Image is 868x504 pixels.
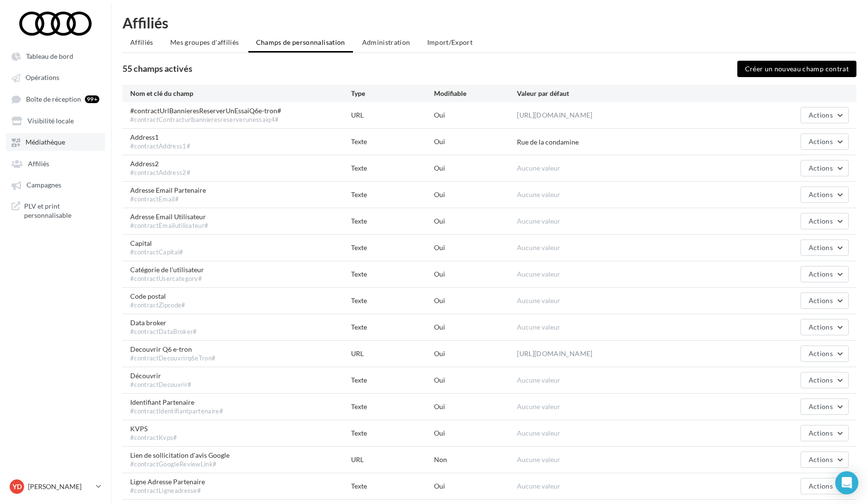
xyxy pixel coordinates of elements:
[26,74,59,82] span: Opérations
[351,137,434,146] div: Texte
[434,428,517,438] div: Oui
[130,354,216,363] div: #contractDecouvrirq6eTron#
[85,95,99,103] div: 99+
[517,89,738,98] div: Valeur par défaut
[517,137,579,147] div: Rue de la condamine
[6,68,105,86] a: Opérations
[800,398,849,415] button: Actions
[434,296,517,305] div: Oui
[809,164,833,172] span: Actions
[517,402,560,411] span: Aucune valeur
[434,163,517,173] div: Oui
[835,471,858,494] div: Open Intercom Messenger
[122,15,856,30] div: Affiliés
[809,429,833,437] span: Actions
[351,163,434,173] div: Texte
[800,213,849,229] button: Actions
[351,110,434,120] div: URL
[6,133,105,150] a: Médiathèque
[351,481,434,491] div: Texte
[517,164,560,172] span: Aucune valeur
[28,159,49,168] span: Affiliés
[130,371,191,389] span: Découvrir
[130,345,216,363] span: Decouvrir Q6 e-tron
[800,372,849,388] button: Actions
[800,160,849,176] button: Actions
[800,292,849,309] button: Actions
[809,190,833,199] span: Actions
[434,190,517,199] div: Oui
[809,296,833,305] span: Actions
[27,181,61,189] span: Campagnes
[517,348,592,359] a: [URL][DOMAIN_NAME]
[517,482,560,490] span: Aucune valeur
[122,63,192,74] span: 55 champs activés
[809,270,833,278] span: Actions
[351,296,434,305] div: Texte
[27,117,74,125] span: Visibilité locale
[517,243,560,252] span: Aucune valeur
[130,186,206,204] span: Adresse Email Partenaire
[434,455,517,464] div: Non
[351,375,434,385] div: Texte
[351,402,434,411] div: Texte
[434,375,517,385] div: Oui
[809,137,833,146] span: Actions
[809,111,833,119] span: Actions
[517,323,560,331] span: Aucune valeur
[28,482,92,491] p: [PERSON_NAME]
[26,95,81,103] span: Boîte de réception
[517,455,560,464] span: Aucune valeur
[517,270,560,278] span: Aucune valeur
[130,142,190,151] div: #contractAddress1#
[809,455,833,464] span: Actions
[6,47,105,65] a: Tableau de bord
[434,243,517,252] div: Oui
[351,216,434,226] div: Texte
[130,159,190,177] span: Address2
[434,402,517,411] div: Oui
[800,186,849,203] button: Actions
[800,133,849,150] button: Actions
[6,90,105,108] a: Boîte de réception 99+
[130,328,197,336] div: #contractDataBroker#
[809,323,833,331] span: Actions
[130,212,208,230] span: Adresse Email Utilisateur
[351,243,434,252] div: Texte
[809,482,833,490] span: Actions
[434,269,517,279] div: Oui
[6,176,105,193] a: Campagnes
[517,296,560,305] span: Aucune valeur
[434,216,517,226] div: Oui
[517,376,560,384] span: Aucune valeur
[130,222,208,230] div: #contractEmailutilisateur#
[130,248,184,257] div: #contractCapital#
[8,477,103,496] a: YD [PERSON_NAME]
[351,428,434,438] div: Texte
[434,481,517,491] div: Oui
[130,318,197,336] span: Data broker
[434,110,517,120] div: Oui
[130,89,351,98] div: Nom et clé du champ
[351,190,434,199] div: Texte
[130,195,206,204] div: #contractEmail#
[130,38,153,46] span: Affiliés
[517,190,560,199] span: Aucune valeur
[170,38,239,46] span: Mes groupes d'affiliés
[24,201,99,220] span: PLV et print personnalisable
[130,169,190,177] div: #contractAddress2#
[800,319,849,335] button: Actions
[434,137,517,146] div: Oui
[427,38,473,46] span: Import/Export
[6,155,105,172] a: Affiliés
[809,349,833,358] span: Actions
[800,451,849,468] button: Actions
[800,266,849,282] button: Actions
[6,112,105,129] a: Visibilité locale
[351,455,434,464] div: URL
[800,107,849,123] button: Actions
[26,138,65,146] span: Médiathèque
[130,301,186,310] div: #contractZipcode#
[800,345,849,362] button: Actions
[130,106,281,124] span: #contractUrlBannieresReserverUnEssaiQ6e-tron#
